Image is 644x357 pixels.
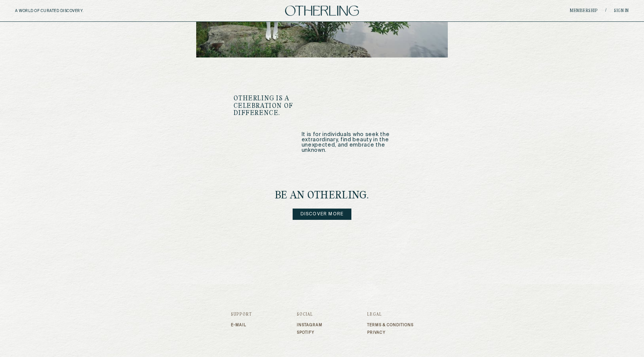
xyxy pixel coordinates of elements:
a: Terms & Conditions [367,323,414,327]
h4: be an Otherling. [275,191,369,201]
span: / [605,8,606,14]
h3: Legal [367,312,414,317]
a: Discover more [293,209,352,220]
a: Privacy [367,330,414,335]
a: Membership [570,9,598,13]
a: Instagram [297,323,322,327]
h1: OTHERLING IS A CELEBRATION OF DIFFERENCE. [233,95,333,117]
a: Spotify [297,330,322,335]
h3: Support [231,312,252,317]
p: It is for individuals who seek the extraordinary, find beauty in the unexpected, and embrace the ... [302,132,411,153]
h3: Social [297,312,322,317]
a: E-mail [231,323,252,327]
img: logo [285,6,359,16]
a: Sign in [614,9,629,13]
h5: A WORLD OF CURATED DISCOVERY. [15,9,116,13]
